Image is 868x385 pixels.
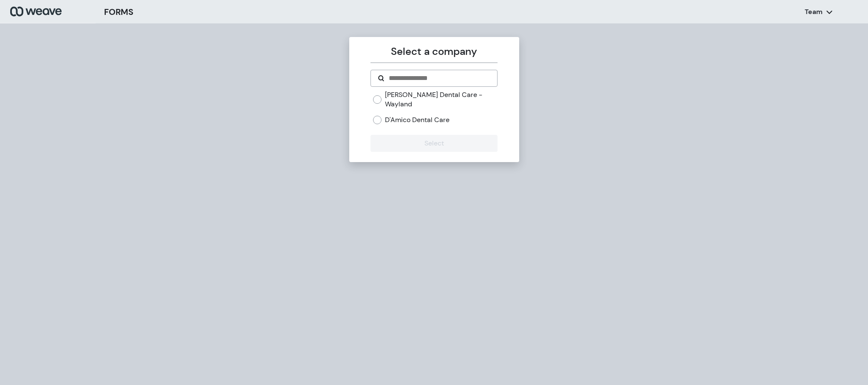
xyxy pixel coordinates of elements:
h3: FORMS [104,6,133,18]
input: Search [388,73,490,83]
p: Team [805,7,823,17]
label: D'Amico Dental Care [385,115,450,125]
label: [PERSON_NAME] Dental Care - Wayland [385,90,498,108]
p: Select a company [370,44,498,59]
button: Select [370,135,498,152]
